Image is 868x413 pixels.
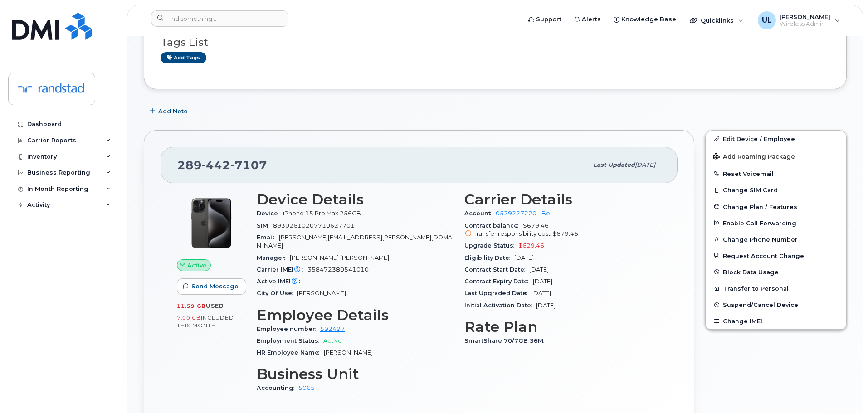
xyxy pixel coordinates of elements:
[177,303,206,309] span: 11.59 GB
[473,230,551,237] span: Transfer responsibility cost
[706,313,846,329] button: Change IMEI
[158,107,188,116] span: Add Note
[464,222,661,238] span: $679.46
[324,349,373,356] span: [PERSON_NAME]
[257,278,305,285] span: Active IMEI
[257,210,283,217] span: Device
[464,210,496,217] span: Account
[496,210,553,217] a: 0529227220 - Bell
[568,10,607,29] a: Alerts
[144,103,195,119] button: Add Note
[464,254,514,261] span: Eligibility Date
[706,165,846,182] button: Reset Voicemail
[706,131,846,147] a: Edit Device / Employee
[161,52,206,63] a: Add tags
[161,37,830,48] h3: Tags List
[257,349,324,356] span: HR Employee Name
[202,158,230,172] span: 442
[464,266,529,273] span: Contract Start Date
[723,203,797,210] span: Change Plan / Features
[257,254,290,261] span: Manager
[713,153,795,162] span: Add Roaming Package
[706,248,846,264] button: Request Account Change
[257,234,279,241] span: Email
[582,15,601,24] span: Alerts
[187,261,207,270] span: Active
[464,242,518,249] span: Upgrade Status
[552,230,578,237] span: $679.46
[464,222,523,229] span: Contract balance
[257,234,454,249] span: [PERSON_NAME][EMAIL_ADDRESS][PERSON_NAME][DOMAIN_NAME]
[257,290,297,296] span: City Of Use
[273,222,355,229] span: 89302610207710627701
[290,254,389,261] span: [PERSON_NAME] [PERSON_NAME]
[230,158,267,172] span: 7107
[177,278,246,295] button: Send Message
[522,10,568,29] a: Support
[536,302,556,309] span: [DATE]
[514,254,534,261] span: [DATE]
[701,17,734,24] span: Quicklinks
[191,282,239,291] span: Send Message
[320,326,345,332] a: 592497
[257,366,454,382] h3: Business Unit
[706,296,846,313] button: Suspend/Cancel Device
[464,278,533,285] span: Contract Expiry Date
[323,337,342,344] span: Active
[706,231,846,248] button: Change Phone Number
[518,242,544,249] span: $629.46
[723,301,798,308] span: Suspend/Cancel Device
[683,11,750,29] div: Quicklinks
[307,266,369,273] span: 358472380541010
[297,290,346,296] span: [PERSON_NAME]
[533,278,552,285] span: [DATE]
[257,326,320,332] span: Employee number
[706,215,846,231] button: Enable Call Forwarding
[706,280,846,296] button: Transfer to Personal
[751,11,846,29] div: Uraib Lakhani
[536,15,561,24] span: Support
[257,266,307,273] span: Carrier IMEI
[298,384,315,391] a: 5065
[464,319,661,335] h3: Rate Plan
[593,161,635,168] span: Last updated
[177,314,234,329] span: included this month
[177,315,201,321] span: 7.00 GB
[257,222,273,229] span: SIM
[762,15,772,26] span: UL
[780,20,830,28] span: Wireless Admin
[723,219,796,226] span: Enable Call Forwarding
[464,191,661,208] h3: Carrier Details
[151,10,288,27] input: Find something...
[257,384,298,391] span: Accounting
[780,13,830,20] span: [PERSON_NAME]
[257,337,323,344] span: Employment Status
[184,196,239,250] img: iPhone_15_Pro_Black.png
[635,161,655,168] span: [DATE]
[529,266,549,273] span: [DATE]
[464,302,536,309] span: Initial Activation Date
[206,302,224,309] span: used
[464,337,548,344] span: SmartShare 70/7GB 36M
[257,307,454,323] h3: Employee Details
[305,278,311,285] span: —
[706,199,846,215] button: Change Plan / Features
[706,182,846,198] button: Change SIM Card
[177,158,267,172] span: 289
[283,210,361,217] span: iPhone 15 Pro Max 256GB
[706,264,846,280] button: Block Data Usage
[257,191,454,208] h3: Device Details
[464,290,532,296] span: Last Upgraded Date
[621,15,676,24] span: Knowledge Base
[607,10,683,29] a: Knowledge Base
[706,147,846,165] button: Add Roaming Package
[532,290,551,296] span: [DATE]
